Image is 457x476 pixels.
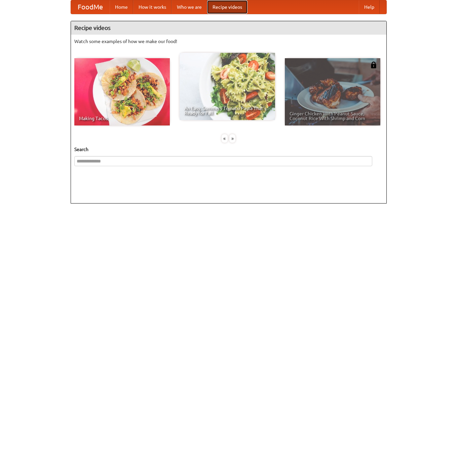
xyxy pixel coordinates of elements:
img: 483408.png [370,62,377,68]
div: » [229,134,235,143]
a: Recipe videos [207,0,247,14]
p: Watch some examples of how we make our food! [74,38,383,45]
a: Making Tacos [74,58,170,125]
a: Home [110,0,133,14]
span: Making Tacos [79,116,165,121]
a: Who we are [172,0,207,14]
a: An Easy, Summery Tomato Pasta That's Ready for Fall [180,53,275,120]
div: « [222,134,228,143]
a: How it works [133,0,172,14]
a: FoodMe [71,0,110,14]
a: Help [359,0,380,14]
span: An Easy, Summery Tomato Pasta That's Ready for Fall [184,106,270,115]
h5: Search [74,146,383,153]
h4: Recipe videos [71,21,386,35]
